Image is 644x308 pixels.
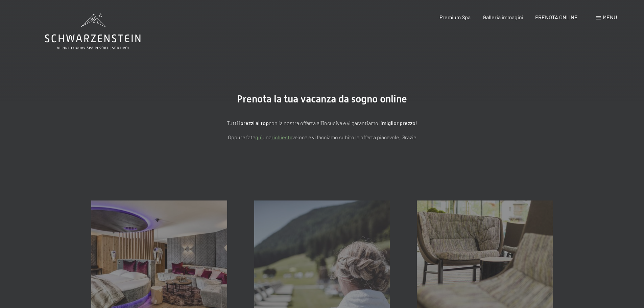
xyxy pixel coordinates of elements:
span: Prenota la tua vacanza da sogno online [237,93,407,105]
a: richiesta [271,134,292,140]
p: Tutti i con la nostra offerta all'incusive e vi garantiamo il ! [153,119,491,127]
span: Menu [603,14,617,20]
a: Galleria immagini [483,14,523,20]
strong: miglior prezzo [382,120,415,126]
a: quì [255,134,263,140]
a: PRENOTA ONLINE [535,14,578,20]
strong: prezzi al top [240,120,269,126]
p: Oppure fate una veloce e vi facciamo subito la offerta piacevole. Grazie [153,133,491,142]
a: Premium Spa [439,14,471,20]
